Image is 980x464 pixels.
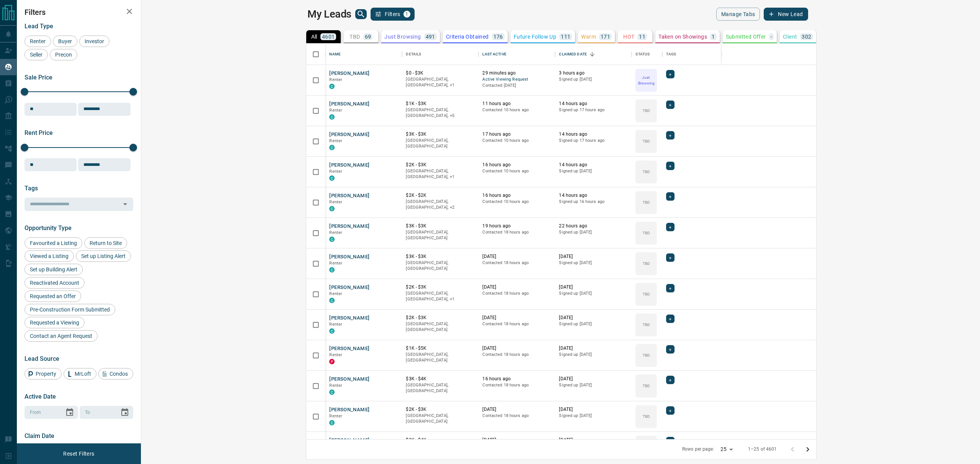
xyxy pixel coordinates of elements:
[24,368,62,380] div: Property
[666,406,674,415] div: +
[406,229,475,241] p: [GEOGRAPHIC_DATA], [GEOGRAPHIC_DATA]
[24,8,133,17] h2: Filters
[482,44,506,65] div: Last Active
[406,192,475,199] p: $2K - $2K
[764,8,808,21] button: New Lead
[802,34,811,39] p: 302
[24,49,48,60] div: Seller
[482,260,551,266] p: Contacted 18 hours ago
[24,185,38,192] span: Tags
[493,34,503,39] p: 176
[669,346,671,353] span: +
[24,250,74,262] div: Viewed a Listing
[406,138,475,149] p: [GEOGRAPHIC_DATA], [GEOGRAPHIC_DATA]
[800,442,815,457] button: Go to next page
[87,240,124,246] span: Return to Site
[406,406,475,413] p: $2K - $3K
[329,138,342,143] span: Renter
[24,432,54,440] span: Claim Date
[559,44,587,65] div: Claimed Date
[329,414,342,419] span: Renter
[559,131,628,138] p: 14 hours ago
[406,44,421,65] div: Details
[643,322,650,328] p: TBD
[559,162,628,168] p: 14 hours ago
[406,413,475,425] p: [GEOGRAPHIC_DATA], [GEOGRAPHIC_DATA]
[482,223,551,229] p: 19 hours ago
[406,76,475,88] p: Toronto
[639,34,645,39] p: 11
[482,229,551,235] p: Contacted 18 hours ago
[669,131,671,139] span: +
[666,101,674,109] div: +
[329,315,369,322] button: [PERSON_NAME]
[658,34,707,39] p: Taken on Showings
[52,52,75,58] span: Precon
[329,437,369,444] button: [PERSON_NAME]
[669,376,671,384] span: +
[329,108,342,113] span: Renter
[329,114,335,120] div: condos.ca
[406,352,475,363] p: [GEOGRAPHIC_DATA], [GEOGRAPHIC_DATA]
[24,277,85,289] div: Reactivated Account
[307,8,351,20] h1: My Leads
[406,253,475,260] p: $3K - $3K
[559,70,628,76] p: 3 hours ago
[24,355,59,362] span: Lead Source
[559,382,628,388] p: Signed up [DATE]
[120,199,131,209] button: Open
[479,44,555,65] div: Last Active
[27,253,71,259] span: Viewed a Listing
[482,413,551,419] p: Contacted 18 hours ago
[559,321,628,327] p: Signed up [DATE]
[350,34,360,39] p: TBD
[329,101,369,108] button: [PERSON_NAME]
[482,352,551,358] p: Contacted 18 hours ago
[406,199,475,211] p: Midtown | Central, Toronto
[27,320,82,326] span: Requested a Viewing
[27,307,113,313] span: Pre-Construction Form Submitted
[24,317,85,328] div: Requested a Viewing
[666,162,674,170] div: +
[482,168,551,174] p: Contacted 10 hours ago
[669,437,671,445] span: +
[669,162,671,170] span: +
[58,447,99,460] button: Reset Filters
[482,70,551,76] p: 29 minutes ago
[446,34,489,39] p: Criteria Obtained
[669,101,671,109] span: +
[329,84,335,89] div: condos.ca
[329,70,369,77] button: [PERSON_NAME]
[482,101,551,107] p: 11 hours ago
[559,223,628,229] p: 22 hours ago
[559,352,628,358] p: Signed up [DATE]
[682,446,714,453] p: Rows per page:
[329,253,369,261] button: [PERSON_NAME]
[406,321,475,333] p: [GEOGRAPHIC_DATA], [GEOGRAPHIC_DATA]
[50,49,77,60] div: Precon
[482,345,551,352] p: [DATE]
[27,266,80,273] span: Set up Building Alert
[482,131,551,138] p: 17 hours ago
[726,34,766,39] p: Submitted Offer
[559,101,628,107] p: 14 hours ago
[559,168,628,174] p: Signed up [DATE]
[329,162,369,169] button: [PERSON_NAME]
[79,36,109,47] div: Investor
[329,200,342,204] span: Renter
[329,420,335,425] div: condos.ca
[329,267,335,273] div: condos.ca
[482,107,551,113] p: Contacted 10 hours ago
[402,44,479,65] div: Details
[329,406,369,414] button: [PERSON_NAME]
[666,437,674,445] div: +
[24,224,72,232] span: Opportunity Type
[636,75,656,86] p: Just Browsing
[482,138,551,144] p: Contacted 10 hours ago
[669,315,671,323] span: +
[559,376,628,382] p: [DATE]
[329,359,335,364] div: property.ca
[27,240,80,246] span: Favourited a Listing
[107,371,131,377] span: Condos
[482,315,551,321] p: [DATE]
